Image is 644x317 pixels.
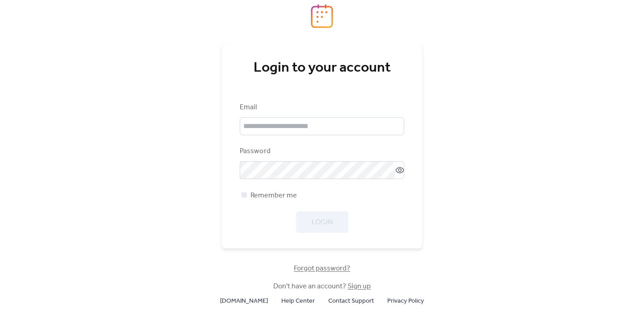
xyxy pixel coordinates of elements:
span: Contact Support [328,296,374,307]
a: Forgot password? [294,266,350,271]
div: Email [240,102,402,113]
a: Help Center [281,295,315,306]
span: Remember me [250,190,297,201]
div: Login to your account [240,59,404,77]
span: Don't have an account? [273,281,371,292]
a: Contact Support [328,295,374,306]
div: Password [240,146,402,157]
span: Privacy Policy [387,296,424,307]
a: [DOMAIN_NAME] [220,295,268,306]
img: logo [311,4,333,28]
span: Help Center [281,296,315,307]
span: [DOMAIN_NAME] [220,296,268,307]
a: Privacy Policy [387,295,424,306]
span: Forgot password? [294,263,350,274]
a: Sign up [347,279,371,293]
